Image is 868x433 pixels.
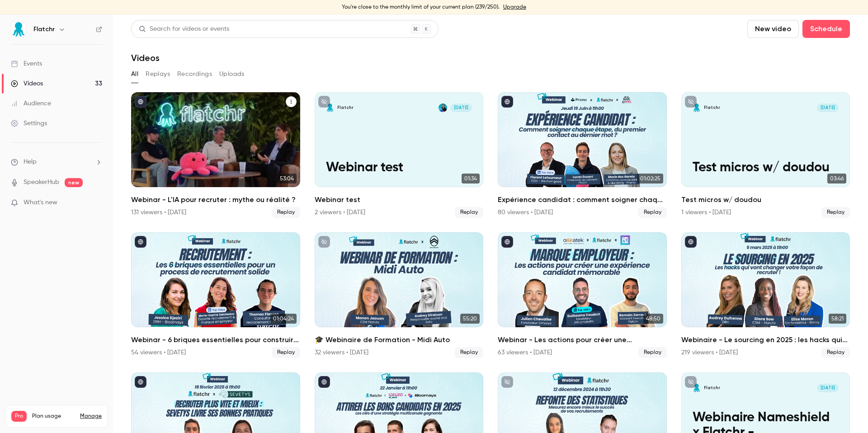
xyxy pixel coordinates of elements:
[131,348,186,357] div: 54 viewers • [DATE]
[337,105,354,111] p: Flatchr
[827,174,846,184] span: 03:46
[131,232,300,358] a: 01:04:24Webinar - 6 briques essentielles pour construire un processus de recrutement solide54 vie...
[503,4,526,11] a: Upgrade
[501,376,513,388] button: unpublished
[315,208,365,217] div: 2 viewers • [DATE]
[272,207,300,218] span: Replay
[693,104,701,112] img: Test micros w/ doudou
[439,104,447,112] img: Lucas Dusart
[315,232,484,358] a: 55:20🎓 Webinaire de Formation - Midi Auto32 viewers • [DATE]Replay
[315,194,484,205] h2: Webinar test
[139,24,229,34] div: Search for videos or events
[80,413,102,420] a: Manage
[318,376,330,388] button: published
[131,92,300,218] a: 53:04Webinar - L'IA pour recruter : mythe ou réalité ?131 viewers • [DATE]Replay
[817,104,839,112] span: [DATE]
[681,92,850,218] li: Test micros w/ doudou
[131,232,300,358] li: Webinar - 6 briques essentielles pour construire un processus de recrutement solide
[501,96,513,108] button: published
[11,79,43,88] div: Videos
[498,92,667,218] li: Expérience candidat : comment soigner chaque étape, du premier contact au dernier mot ?
[131,67,138,81] button: All
[326,104,335,112] img: Webinar test
[24,178,59,187] a: SpeakerHub
[24,157,37,167] span: Help
[681,334,850,345] h2: Webinaire - Le sourcing en 2025 : les hacks qui vont changer votre façon de recruter
[32,413,75,420] span: Plan usage
[498,348,552,357] div: 63 viewers • [DATE]
[821,347,850,358] span: Replay
[685,236,697,248] button: published
[460,314,480,324] span: 55:20
[681,92,850,218] a: Test micros w/ doudouFlatchr[DATE]Test micros w/ doudou03:46Test micros w/ doudou1 viewers • [DAT...
[326,160,472,176] p: Webinar test
[135,236,146,248] button: published
[681,194,850,205] h2: Test micros w/ doudou
[462,174,480,184] span: 01:34
[681,232,850,358] li: Webinaire - Le sourcing en 2025 : les hacks qui vont changer votre façon de recruter
[272,347,300,358] span: Replay
[685,96,697,108] button: unpublished
[681,232,850,358] a: 58:21Webinaire - Le sourcing en 2025 : les hacks qui vont changer votre façon de recruter219 view...
[11,119,47,128] div: Settings
[11,59,42,68] div: Events
[315,232,484,358] li: 🎓 Webinaire de Formation - Midi Auto
[455,347,483,358] span: Replay
[277,174,297,184] span: 53:04
[65,178,83,187] span: new
[315,334,484,345] h2: 🎓 Webinaire de Formation - Midi Auto
[131,334,300,345] h2: Webinar - 6 briques essentielles pour construire un processus de recrutement solide
[177,67,212,81] button: Recordings
[131,92,300,218] li: Webinar - L'IA pour recruter : mythe ou réalité ?
[318,96,330,108] button: unpublished
[821,207,850,218] span: Replay
[498,208,553,217] div: 80 viewers • [DATE]
[450,104,472,112] span: [DATE]
[747,20,799,38] button: New video
[11,99,51,108] div: Audience
[315,92,484,218] li: Webinar test
[455,207,483,218] span: Replay
[11,22,26,37] img: Flatchr
[135,376,146,388] button: published
[315,348,368,357] div: 32 viewers • [DATE]
[498,194,667,205] h2: Expérience candidat : comment soigner chaque étape, du premier contact au dernier mot ?
[24,198,57,207] span: What's new
[643,314,663,324] span: 48:50
[693,160,839,176] p: Test micros w/ doudou
[501,236,513,248] button: published
[146,67,170,81] button: Replays
[318,236,330,248] button: unpublished
[637,174,663,184] span: 01:02:25
[219,67,245,81] button: Uploads
[315,92,484,218] a: Webinar testFlatchrLucas Dusart[DATE]Webinar test01:34Webinar test2 viewers • [DATE]Replay
[498,92,667,218] a: 01:02:25Expérience candidat : comment soigner chaque étape, du premier contact au dernier mot ?80...
[681,348,738,357] div: 219 viewers • [DATE]
[693,384,701,392] img: Webinaire Nameshield x Flatchr - Démonstration et bonnes pratiques de recrutement
[638,347,667,358] span: Replay
[11,157,102,167] li: help-dropdown-opener
[498,232,667,358] li: Webinar - Les actions pour créer une expérience candidat qui renforce votre marque employeur
[135,96,146,108] button: published
[681,208,731,217] div: 1 viewers • [DATE]
[638,207,667,218] span: Replay
[270,314,297,324] span: 01:04:24
[498,232,667,358] a: 48:50Webinar - Les actions pour créer une expérience candidat qui renforce votre marque employeur...
[33,25,55,34] h6: Flatchr
[131,20,850,428] section: Videos
[11,411,27,422] span: Pro
[704,105,720,111] p: Flatchr
[817,384,839,392] span: [DATE]
[829,314,846,324] span: 58:21
[498,334,667,345] h2: Webinar - Les actions pour créer une expérience candidat qui renforce votre marque employeur
[131,52,160,63] h1: Videos
[685,376,697,388] button: unpublished
[91,199,102,207] iframe: Noticeable Trigger
[802,20,850,38] button: Schedule
[704,385,720,391] p: Flatchr
[131,208,186,217] div: 131 viewers • [DATE]
[131,194,300,205] h2: Webinar - L'IA pour recruter : mythe ou réalité ?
